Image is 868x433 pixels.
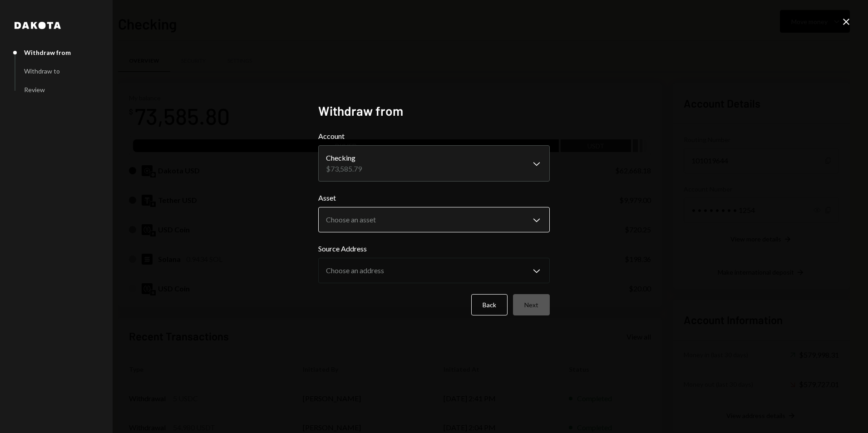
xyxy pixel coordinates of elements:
label: Asset [318,192,550,203]
label: Source Address [318,243,550,254]
div: Withdraw from [24,49,71,56]
h2: Withdraw from [318,102,550,120]
div: Withdraw to [24,67,60,75]
div: Review [24,86,45,93]
button: Asset [318,207,550,232]
button: Back [471,294,508,315]
label: Account [318,131,550,142]
button: Source Address [318,258,550,283]
button: Account [318,145,550,182]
